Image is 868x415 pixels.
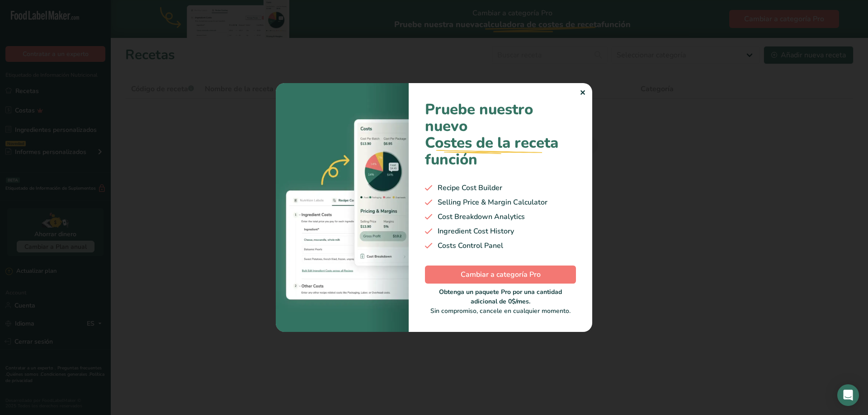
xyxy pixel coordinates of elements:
button: Cambiar a categoría Pro [425,266,576,284]
div: ✕ [580,88,585,98]
img: costing-image-1.bb94421.webp [276,83,409,332]
span: Cambiar a categoría Pro [461,269,541,280]
div: Cost Breakdown Analytics [425,211,576,222]
div: Costs Control Panel [425,240,576,251]
div: Selling Price & Margin Calculator [425,197,576,208]
div: Ingredient Cost History [425,226,576,237]
div: Recipe Cost Builder [425,182,576,193]
div: Obtenga un paquete Pro por una cantidad adicional de 0$/mes. [425,287,576,306]
div: Open Intercom Messenger [837,384,859,406]
div: Sin compromiso, cancele en cualquier momento. [425,287,576,316]
span: Costes de la receta [425,133,558,153]
h1: Pruebe nuestro nuevo función [425,101,576,168]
